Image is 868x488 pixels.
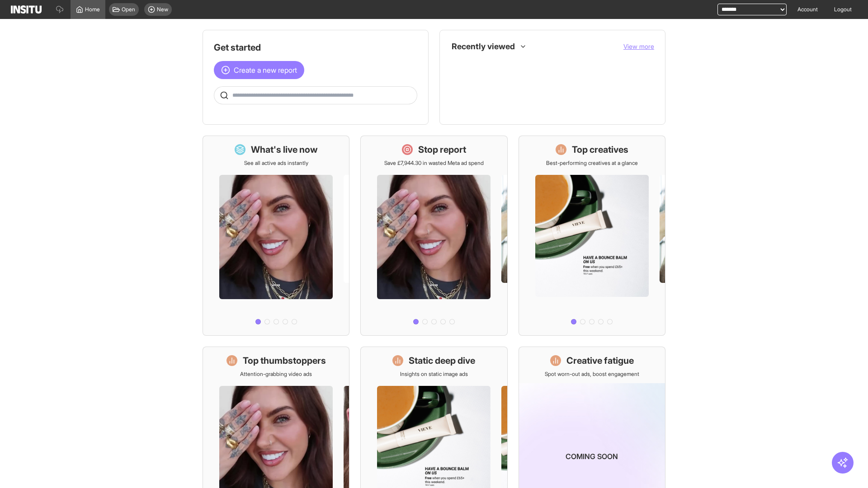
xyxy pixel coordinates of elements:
[360,136,507,336] a: Stop reportSave £7,944.30 in wasted Meta ad spend
[234,65,297,75] span: Create a new report
[203,136,349,336] a: What's live nowSee all active ads instantly
[240,371,312,378] p: Attention-grabbing video ads
[384,160,484,167] p: Save £7,944.30 in wasted Meta ad spend
[122,6,135,13] span: Open
[214,61,304,79] button: Create a new report
[400,371,468,378] p: Insights on static image ads
[519,136,665,336] a: Top creativesBest-performing creatives at a glance
[243,354,326,367] h1: Top thumbstoppers
[157,6,168,13] span: New
[85,6,100,13] span: Home
[11,5,42,14] img: Logo
[251,143,318,156] h1: What's live now
[546,160,638,167] p: Best-performing creatives at a glance
[623,42,654,51] button: View more
[244,160,308,167] p: See all active ads instantly
[409,354,475,367] h1: Static deep dive
[418,143,466,156] h1: Stop report
[572,143,628,156] h1: Top creatives
[623,42,654,50] span: View more
[214,41,417,54] h1: Get started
